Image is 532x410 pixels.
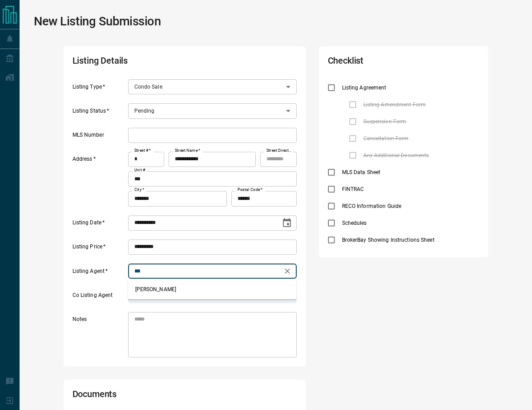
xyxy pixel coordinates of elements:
label: Street Name [175,148,200,154]
label: Unit # [134,167,145,173]
label: Listing Agent [73,268,126,279]
span: MLS Data Sheet [340,168,383,176]
label: Listing Status [73,107,126,119]
li: [PERSON_NAME] [128,283,297,296]
h2: Checklist [328,55,419,70]
span: Any Additional Documents [361,151,431,159]
span: Listing Amendment Form [361,101,428,109]
span: FINTRAC [340,185,367,193]
h2: Documents [73,389,207,404]
div: Pending [128,103,297,118]
span: Listing Agreement [340,84,389,92]
span: Schedules [340,219,369,227]
h1: New Listing Submission [34,14,161,28]
label: Address [73,155,126,206]
label: MLS Number [73,131,126,143]
label: Co Listing Agent [73,292,126,303]
label: Listing Price [73,243,126,255]
span: Suspension Form [361,118,409,126]
label: Postal Code [238,187,262,193]
label: Listing Type [73,83,126,95]
label: Street # [134,148,151,154]
div: Condo Sale [128,79,297,94]
h2: Listing Details [73,55,207,70]
span: Cancellation Form [361,134,411,142]
label: Street Direction [266,148,292,154]
button: Choose date, selected date is Oct 14, 2025 [278,214,296,232]
span: RECO Information Guide [340,202,403,210]
label: Listing Date [73,219,126,231]
label: Notes [73,316,126,357]
span: BrokerBay Showing Instructions Sheet [340,236,437,244]
label: City [134,187,144,193]
button: Clear [281,265,294,277]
